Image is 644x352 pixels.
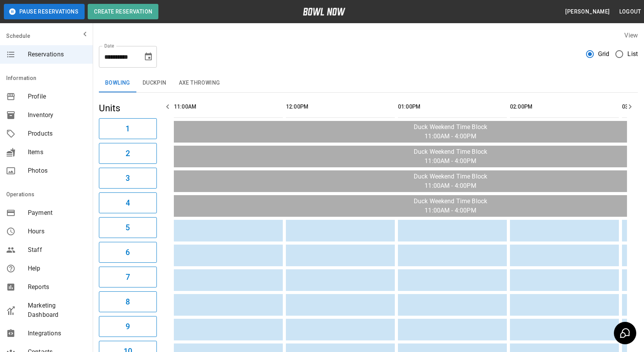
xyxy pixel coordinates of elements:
[627,49,638,59] span: List
[28,166,87,175] span: Photos
[616,5,644,19] button: Logout
[28,148,87,157] span: Items
[286,96,395,118] th: 12:00PM
[126,147,130,160] h6: 2
[99,74,638,92] div: inventory tabs
[398,96,507,118] th: 01:00PM
[28,301,87,320] span: Marketing Dashboard
[136,74,173,92] button: Duckpin
[99,168,157,189] button: 3
[510,96,619,118] th: 02:00PM
[141,49,156,65] button: Choose date, selected date is Sep 7, 2025
[99,192,157,213] button: 4
[88,4,158,19] button: Create Reservation
[28,329,87,338] span: Integrations
[126,197,130,209] h6: 4
[28,92,87,101] span: Profile
[28,245,87,255] span: Staff
[126,221,130,234] h6: 5
[99,74,136,92] button: Bowling
[28,264,87,273] span: Help
[562,5,613,19] button: [PERSON_NAME]
[126,172,130,184] h6: 3
[126,296,130,308] h6: 8
[303,8,345,15] img: logo
[99,143,157,164] button: 2
[173,74,226,92] button: Axe Throwing
[598,49,610,59] span: Grid
[174,96,283,118] th: 11:00AM
[99,217,157,238] button: 5
[28,208,87,218] span: Payment
[99,316,157,337] button: 9
[99,118,157,139] button: 1
[99,291,157,312] button: 8
[4,4,85,19] button: Pause Reservations
[28,129,87,138] span: Products
[28,50,87,59] span: Reservations
[99,267,157,287] button: 7
[28,111,87,120] span: Inventory
[126,246,130,258] h6: 6
[99,242,157,263] button: 6
[624,32,638,39] label: View
[99,102,157,114] h5: Units
[28,282,87,292] span: Reports
[28,227,87,236] span: Hours
[126,320,130,333] h6: 9
[126,122,130,135] h6: 1
[126,271,130,283] h6: 7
